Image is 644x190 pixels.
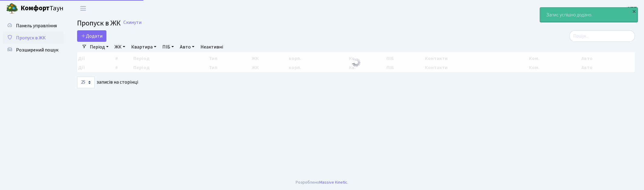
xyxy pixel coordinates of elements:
[6,2,18,15] img: logo.png
[3,32,63,44] a: Пропуск в ЖК
[351,58,361,67] img: Обробка...
[77,77,138,88] label: записів на сторінці
[569,30,635,42] input: Пошук...
[76,3,91,13] button: Переключити навігацію
[87,42,111,52] a: Період
[16,47,58,53] span: Розширений пошук
[628,5,637,12] b: КПП
[112,42,128,52] a: ЖК
[77,18,121,28] span: Пропуск в ЖК
[540,8,638,22] div: Запис успішно додано.
[177,42,197,52] a: Авто
[77,77,95,88] select: записів на сторінці
[3,44,63,56] a: Розширений пошук
[16,22,57,29] span: Панель управління
[77,30,106,42] a: Додати
[21,3,50,13] b: Комфорт
[123,20,141,25] a: Скинути
[631,8,637,14] div: ×
[129,42,159,52] a: Квартира
[296,179,348,186] div: Розроблено .
[21,3,63,14] span: Таун
[16,35,46,41] span: Пропуск в ЖК
[628,5,637,12] a: КПП
[198,42,226,52] a: Неактивні
[319,179,347,185] a: Massive Kinetic
[81,33,102,39] span: Додати
[3,20,63,32] a: Панель управління
[160,42,176,52] a: ПІБ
